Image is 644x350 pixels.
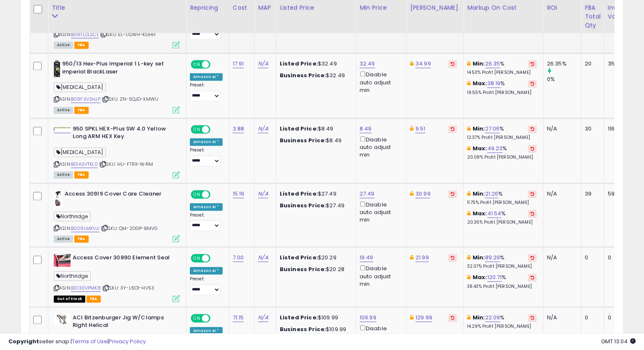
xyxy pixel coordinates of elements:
[54,314,71,325] img: 31hadn3ebwL._SL40_.jpg
[258,3,273,12] div: MAP
[467,135,537,141] p: 12.37% Profit [PERSON_NAME]
[467,60,537,76] div: %
[487,273,502,282] a: 120.71
[467,254,537,269] div: %
[467,190,537,206] div: %
[280,313,318,321] b: Listed Price:
[54,254,180,301] div: ASIN:
[280,190,318,198] b: Listed Price:
[190,276,223,295] div: Preset:
[233,313,244,322] a: 71.15
[190,267,223,274] div: Amazon AI *
[54,107,73,114] span: All listings currently available for purchase on Amazon
[190,147,223,166] div: Preset:
[192,191,202,198] span: ON
[467,3,540,12] div: Markup on Cost
[87,295,101,303] span: FBA
[233,125,244,133] a: 3.88
[54,235,73,243] span: All listings currently available for purchase on Amazon
[71,96,100,103] a: B09F3V3HJP
[280,254,350,261] div: $20.29
[73,125,175,143] b: 950 SPKL HEX-Plus SW 4.0 Yellow Long ARM HEX Key
[100,31,155,38] span: | SKU: EL-USWH-KGHH
[280,265,326,273] b: Business Price:
[473,313,485,321] b: Min:
[280,60,350,68] div: $32.49
[473,125,485,133] b: Min:
[547,60,581,68] div: 26.35%
[473,144,487,152] b: Max:
[487,79,501,88] a: 38.19
[608,314,628,321] div: 0
[415,125,426,133] a: 9.51
[54,42,73,49] span: All listings currently available for purchase on Amazon
[71,161,98,168] a: B01ASVTKL0
[73,314,175,332] b: ACI Bitzenburger Jig W/Clamps Right Helical
[54,147,106,157] span: [MEDICAL_DATA]
[209,191,223,198] span: OFF
[258,253,268,262] a: N/A
[473,190,485,198] b: Min:
[280,314,350,321] div: $109.99
[360,324,400,348] div: Disable auto adjust min
[280,190,350,198] div: $27.49
[547,3,578,12] div: ROI
[473,273,487,281] b: Max:
[280,253,318,261] b: Listed Price:
[190,203,223,211] div: Amazon AI *
[102,96,158,102] span: | SKU: ZN-5QJD-KMWU
[190,82,223,101] div: Preset:
[280,137,350,144] div: $8.49
[585,125,598,133] div: 30
[280,60,318,68] b: Listed Price:
[280,3,352,12] div: Listed Price
[473,60,485,68] b: Min:
[487,209,502,218] a: 41.54
[72,337,108,345] a: Terms of Use
[467,200,537,206] p: 11.75% Profit [PERSON_NAME]
[608,60,628,68] div: 358.20
[485,125,500,133] a: 27.06
[233,60,244,68] a: 17.91
[74,42,89,49] span: FBA
[473,209,487,217] b: Max:
[280,125,318,133] b: Listed Price:
[54,60,60,77] img: 31utA5IBX6L._SL40_.jpg
[209,61,223,68] span: OFF
[467,219,537,225] p: 20.36% Profit [PERSON_NAME]
[585,3,601,30] div: FBA Total Qty
[547,76,581,83] div: 0%
[360,264,400,288] div: Disable auto adjust min
[258,125,268,133] a: N/A
[467,145,537,160] div: %
[192,61,202,68] span: ON
[52,3,183,12] div: Title
[467,90,537,96] p: 19.55% Profit [PERSON_NAME]
[360,3,403,12] div: Min Price
[467,210,537,225] div: %
[233,3,251,12] div: Cost
[280,325,326,333] b: Business Price:
[65,190,167,200] b: Access 30919 Cover Care Cleaner
[62,60,164,78] b: 950/13 Hex-Plus Imperial 1 L-key set imperial BlackLaser
[54,125,180,178] div: ASIN:
[360,70,400,94] div: Disable auto adjust min
[280,125,350,133] div: $8.49
[547,190,575,198] div: N/A
[467,80,537,95] div: %
[71,285,101,292] a: B0130VPMK8
[8,338,146,346] div: seller snap | |
[192,125,202,133] span: ON
[473,79,487,87] b: Max:
[547,254,575,261] div: N/A
[485,60,500,68] a: 26.35
[109,337,146,345] a: Privacy Policy
[209,125,223,133] span: OFF
[360,135,400,159] div: Disable auto adjust min
[467,274,537,289] div: %
[280,201,326,209] b: Business Price:
[99,161,153,167] span: | SKU: HU-F7RX-W41M
[601,337,636,345] span: 2025-10-6 13:04 GMT
[8,337,39,345] strong: Copyright
[190,212,223,231] div: Preset:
